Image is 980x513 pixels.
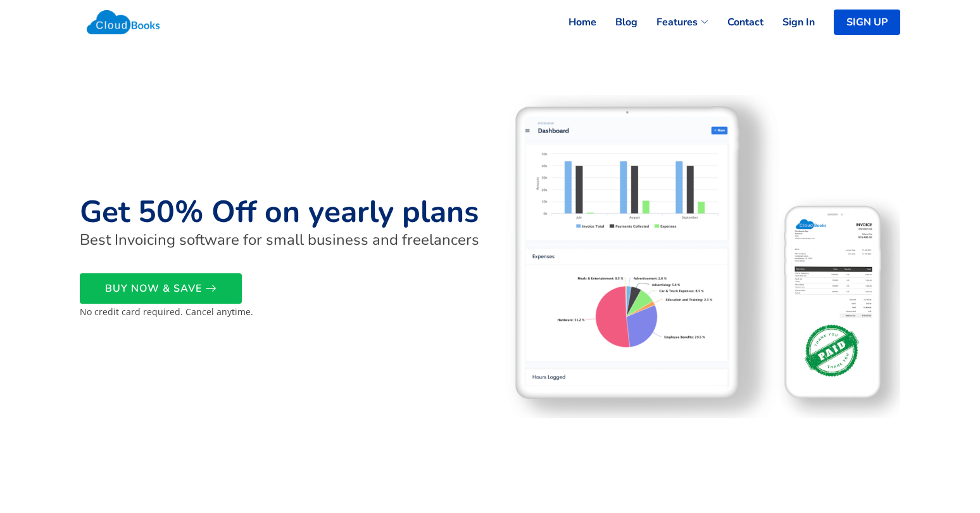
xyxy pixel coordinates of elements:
[80,231,482,249] h4: Best Invoicing software for small business and freelancers
[80,306,253,318] small: No credit card required. Cancel anytime.
[80,3,166,41] img: Cloudbooks Logo
[656,15,698,30] span: Features
[80,273,242,304] a: BUY NOW & SAVE
[638,8,708,36] a: Features
[763,8,815,36] a: Sign In
[708,8,763,36] a: Contact
[498,95,900,418] img: Create Professional Looking Estimates Effortlessly
[80,194,482,231] h1: Get 50% Off on yearly plans
[550,8,596,36] a: Home
[596,8,638,36] a: Blog
[834,10,900,35] a: SIGN UP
